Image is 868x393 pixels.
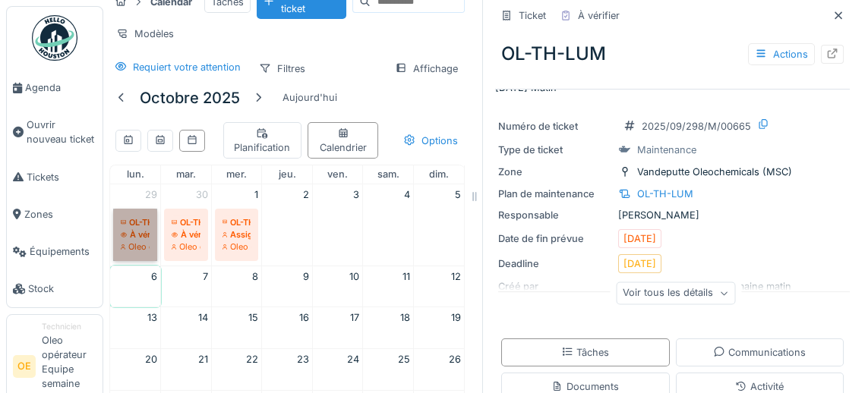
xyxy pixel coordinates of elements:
[396,130,465,152] div: Options
[140,89,240,107] h5: octobre 2025
[110,266,161,307] td: 6 octobre 2025
[363,184,414,266] td: 4 octobre 2025
[262,307,313,349] td: 16 octobre 2025
[28,281,96,296] span: Stock
[395,349,413,369] a: 25 octobre 2025
[133,60,241,74] div: Requiert votre attention
[161,307,212,349] td: 14 octobre 2025
[148,266,160,287] a: 6 octobre 2025
[397,307,413,328] a: 18 octobre 2025
[413,349,464,391] td: 26 octobre 2025
[24,207,96,222] span: Zones
[642,119,751,134] div: 2025/09/298/M/00665
[446,349,464,369] a: 26 octobre 2025
[109,23,181,45] div: Modèles
[243,349,261,369] a: 22 octobre 2025
[637,165,792,179] div: Vandeputte Oleochemicals (MSC)
[363,307,414,349] td: 18 octobre 2025
[561,345,609,360] div: Tâches
[713,345,806,360] div: Communications
[42,321,96,332] div: Technicien
[142,349,160,369] a: 20 octobre 2025
[347,307,362,328] a: 17 octobre 2025
[211,349,262,391] td: 22 octobre 2025
[296,307,312,328] a: 16 octobre 2025
[623,256,656,271] div: [DATE]
[173,165,199,183] a: mardi
[251,184,261,205] a: 1 octobre 2025
[223,216,251,228] div: OL-TH-MEM
[27,118,96,146] span: Ouvrir nouveau ticket
[7,69,103,106] a: Agenda
[211,307,262,349] td: 15 octobre 2025
[110,349,161,391] td: 20 octobre 2025
[262,349,313,391] td: 23 octobre 2025
[294,349,312,369] a: 23 octobre 2025
[211,266,262,307] td: 8 octobre 2025
[195,307,211,328] a: 14 octobre 2025
[193,184,211,205] a: 30 septembre 2025
[452,184,464,205] a: 5 octobre 2025
[312,349,363,391] td: 24 octobre 2025
[223,241,251,253] div: Oleo opérateur Equipe semaine matin
[498,143,612,157] div: Type de ticket
[7,196,103,233] a: Zones
[172,241,200,253] div: Oleo opérateur Equipe semaine matin
[498,119,612,134] div: Numéro de ticket
[300,184,312,205] a: 2 octobre 2025
[262,266,313,307] td: 9 octobre 2025
[498,165,612,179] div: Zone
[399,266,413,287] a: 11 octobre 2025
[312,307,363,349] td: 17 octobre 2025
[616,282,735,304] div: Voir tous les détails
[637,143,696,157] div: Maintenance
[344,349,362,369] a: 24 octobre 2025
[7,159,103,196] a: Tickets
[324,165,351,183] a: vendredi
[448,307,464,328] a: 19 octobre 2025
[161,266,212,307] td: 7 octobre 2025
[498,231,612,246] div: Date de fin prévue
[25,80,96,95] span: Agenda
[346,266,362,287] a: 10 octobre 2025
[312,266,363,307] td: 10 octobre 2025
[211,184,262,266] td: 1 octobre 2025
[519,8,546,23] div: Ticket
[495,34,850,74] div: OL-TH-LUM
[300,266,312,287] a: 9 octobre 2025
[230,126,295,155] div: Planification
[498,187,612,201] div: Plan de maintenance
[142,184,160,205] a: 29 septembre 2025
[578,8,620,23] div: À vérifier
[110,307,161,349] td: 13 octobre 2025
[7,270,103,307] a: Stock
[312,184,363,266] td: 3 octobre 2025
[249,266,261,287] a: 8 octobre 2025
[498,208,612,222] div: Responsable
[195,349,211,369] a: 21 octobre 2025
[27,170,96,184] span: Tickets
[30,244,96,259] span: Équipements
[262,184,313,266] td: 2 octobre 2025
[413,307,464,349] td: 19 octobre 2025
[245,307,261,328] a: 15 octobre 2025
[124,165,147,183] a: lundi
[172,216,200,228] div: OL-TH-MAM
[172,228,200,241] div: À vérifier
[13,355,36,378] li: OE
[426,165,452,183] a: dimanche
[637,187,693,201] div: OL-TH-LUM
[144,307,160,328] a: 13 octobre 2025
[32,15,77,61] img: Badge_color-CXgf-gQk.svg
[413,266,464,307] td: 12 octobre 2025
[110,184,161,266] td: 29 septembre 2025
[374,165,402,183] a: samedi
[623,231,656,246] div: [DATE]
[448,266,464,287] a: 12 octobre 2025
[314,126,371,155] div: Calendrier
[223,228,251,241] div: Assigné
[388,58,465,80] div: Affichage
[252,58,312,80] div: Filtres
[748,43,815,65] div: Actions
[7,233,103,270] a: Équipements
